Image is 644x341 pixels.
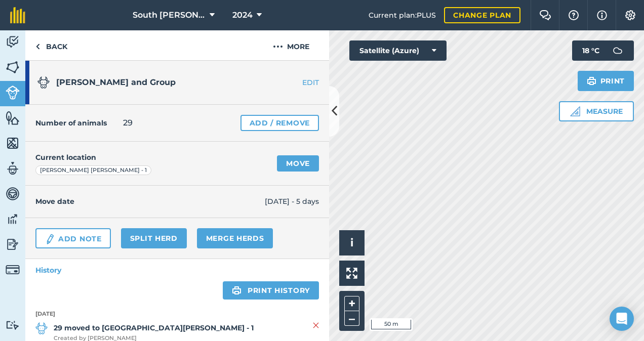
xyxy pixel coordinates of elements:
a: Move [277,155,319,172]
button: Satellite (Azure) [349,40,447,61]
button: More [253,30,329,60]
div: Open Intercom Messenger [610,307,634,331]
a: Split herd [121,228,187,248]
img: svg+xml;base64,PD94bWwgdmVyc2lvbj0iMS4wIiBlbmNvZGluZz0idXRmLTgiPz4KPCEtLSBHZW5lcmF0b3I6IEFkb2JlIE... [6,211,20,227]
img: svg+xml;base64,PD94bWwgdmVyc2lvbj0iMS4wIiBlbmNvZGluZz0idXRmLTgiPz4KPCEtLSBHZW5lcmF0b3I6IEFkb2JlIE... [6,86,20,100]
div: [PERSON_NAME] [PERSON_NAME] - 1 [35,165,151,176]
span: Current plan : PLUS [369,10,436,21]
button: 18 °C [572,40,634,61]
span: [DATE] - 5 days [265,196,319,207]
a: Back [25,30,77,60]
span: 2024 [232,9,253,21]
button: Measure [559,101,634,121]
button: Print [578,71,634,91]
img: svg+xml;base64,PD94bWwgdmVyc2lvbj0iMS4wIiBlbmNvZGluZz0idXRmLTgiPz4KPCEtLSBHZW5lcmF0b3I6IEFkb2JlIE... [6,263,20,277]
span: i [350,236,353,249]
strong: 29 moved to [GEOGRAPHIC_DATA][PERSON_NAME] - 1 [54,322,254,333]
h4: Move date [35,196,265,207]
img: svg+xml;base64,PD94bWwgdmVyc2lvbj0iMS4wIiBlbmNvZGluZz0idXRmLTgiPz4KPCEtLSBHZW5lcmF0b3I6IEFkb2JlIE... [6,237,20,252]
strong: [DATE] [35,310,319,319]
img: svg+xml;base64,PHN2ZyB4bWxucz0iaHR0cDovL3d3dy53My5vcmcvMjAwMC9zdmciIHdpZHRoPSIyMCIgaGVpZ2h0PSIyNC... [273,40,283,53]
img: Ruler icon [570,106,580,116]
img: svg+xml;base64,PD94bWwgdmVyc2lvbj0iMS4wIiBlbmNvZGluZz0idXRmLTgiPz4KPCEtLSBHZW5lcmF0b3I6IEFkb2JlIE... [35,322,48,334]
a: Print history [223,281,319,300]
a: Merge Herds [197,228,273,248]
h4: Current location [35,152,96,163]
img: svg+xml;base64,PD94bWwgdmVyc2lvbj0iMS4wIiBlbmNvZGluZz0idXRmLTgiPz4KPCEtLSBHZW5lcmF0b3I6IEFkb2JlIE... [6,320,20,330]
img: svg+xml;base64,PD94bWwgdmVyc2lvbj0iMS4wIiBlbmNvZGluZz0idXRmLTgiPz4KPCEtLSBHZW5lcmF0b3I6IEFkb2JlIE... [608,40,628,61]
img: A question mark icon [568,10,580,20]
img: A cog icon [624,10,636,20]
button: – [344,311,359,326]
img: svg+xml;base64,PD94bWwgdmVyc2lvbj0iMS4wIiBlbmNvZGluZz0idXRmLTgiPz4KPCEtLSBHZW5lcmF0b3I6IEFkb2JlIE... [37,76,50,89]
span: 29 [123,117,133,129]
a: Change plan [444,7,520,23]
img: Four arrows, one pointing top left, one top right, one bottom right and the last bottom left [346,268,357,279]
img: svg+xml;base64,PHN2ZyB4bWxucz0iaHR0cDovL3d3dy53My5vcmcvMjAwMC9zdmciIHdpZHRoPSIxOSIgaGVpZ2h0PSIyNC... [232,284,241,296]
img: svg+xml;base64,PD94bWwgdmVyc2lvbj0iMS4wIiBlbmNvZGluZz0idXRmLTgiPz4KPCEtLSBHZW5lcmF0b3I6IEFkb2JlIE... [6,161,20,176]
img: svg+xml;base64,PHN2ZyB4bWxucz0iaHR0cDovL3d3dy53My5vcmcvMjAwMC9zdmciIHdpZHRoPSI1NiIgaGVpZ2h0PSI2MC... [6,136,20,151]
span: 18 ° C [582,40,599,61]
a: Add Note [35,228,111,248]
img: svg+xml;base64,PHN2ZyB4bWxucz0iaHR0cDovL3d3dy53My5vcmcvMjAwMC9zdmciIHdpZHRoPSIyMiIgaGVpZ2h0PSIzMC... [313,319,319,331]
button: + [344,296,359,311]
img: fieldmargin Logo [10,7,25,23]
img: svg+xml;base64,PHN2ZyB4bWxucz0iaHR0cDovL3d3dy53My5vcmcvMjAwMC9zdmciIHdpZHRoPSI5IiBoZWlnaHQ9IjI0Ii... [35,40,40,53]
img: svg+xml;base64,PD94bWwgdmVyc2lvbj0iMS4wIiBlbmNvZGluZz0idXRmLTgiPz4KPCEtLSBHZW5lcmF0b3I6IEFkb2JlIE... [6,186,20,201]
img: svg+xml;base64,PD94bWwgdmVyc2lvbj0iMS4wIiBlbmNvZGluZz0idXRmLTgiPz4KPCEtLSBHZW5lcmF0b3I6IEFkb2JlIE... [45,233,56,245]
img: svg+xml;base64,PHN2ZyB4bWxucz0iaHR0cDovL3d3dy53My5vcmcvMjAwMC9zdmciIHdpZHRoPSI1NiIgaGVpZ2h0PSI2MC... [6,110,20,125]
a: History [25,259,329,281]
img: Two speech bubbles overlapping with the left bubble in the forefront [539,10,551,20]
a: Add / Remove [240,115,319,131]
button: i [339,230,365,255]
span: South [PERSON_NAME] [133,9,206,21]
img: svg+xml;base64,PHN2ZyB4bWxucz0iaHR0cDovL3d3dy53My5vcmcvMjAwMC9zdmciIHdpZHRoPSI1NiIgaGVpZ2h0PSI2MC... [6,60,20,75]
a: EDIT [265,77,329,88]
span: [PERSON_NAME] and Group [56,77,176,87]
img: svg+xml;base64,PD94bWwgdmVyc2lvbj0iMS4wIiBlbmNvZGluZz0idXRmLTgiPz4KPCEtLSBHZW5lcmF0b3I6IEFkb2JlIE... [6,34,20,50]
h4: Number of animals [35,117,107,129]
img: svg+xml;base64,PHN2ZyB4bWxucz0iaHR0cDovL3d3dy53My5vcmcvMjAwMC9zdmciIHdpZHRoPSIxOSIgaGVpZ2h0PSIyNC... [587,75,596,87]
img: svg+xml;base64,PHN2ZyB4bWxucz0iaHR0cDovL3d3dy53My5vcmcvMjAwMC9zdmciIHdpZHRoPSIxNyIgaGVpZ2h0PSIxNy... [597,9,607,21]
